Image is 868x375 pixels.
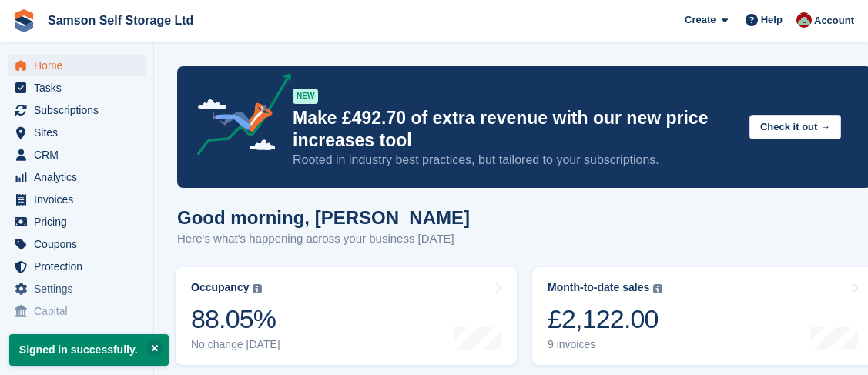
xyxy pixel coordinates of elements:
a: menu [8,55,146,76]
div: 88.05% [191,303,280,335]
a: menu [8,189,146,210]
p: Make £492.70 of extra revenue with our new price increases tool [293,107,737,152]
a: menu [8,77,146,99]
span: Analytics [34,166,126,188]
a: menu [8,211,146,233]
img: stora-icon-8386f47178a22dfd0bd8f6a31ec36ba5ce8667c1dd55bd0f319d3a0aa187defe.svg [12,9,35,32]
a: menu [8,166,146,188]
span: Sites [34,122,126,143]
a: Occupancy 88.05% No change [DATE] [176,267,517,365]
button: Check it out → [749,115,841,140]
img: icon-info-grey-7440780725fd019a000dd9b08b2336e03edf1995a4989e88bcd33f0948082b44.svg [653,284,662,293]
span: Home [34,55,126,76]
span: Settings [34,278,126,300]
span: Pricing [34,211,126,233]
span: Capital [34,300,126,322]
a: menu [8,256,146,277]
div: £2,122.00 [548,303,662,335]
a: menu [8,278,146,300]
div: 9 invoices [548,338,662,351]
img: Ian [796,12,812,28]
div: Month-to-date sales [548,281,649,294]
span: Invoices [34,189,126,210]
div: NEW [293,89,318,104]
span: Help [761,12,783,28]
a: menu [8,144,146,166]
a: menu [8,122,146,143]
span: Create [685,12,716,28]
p: Rooted in industry best practices, but tailored to your subscriptions. [293,152,737,169]
p: Here's what's happening across your business [DATE] [177,230,470,248]
a: menu [8,99,146,121]
a: Samson Self Storage Ltd [42,8,199,33]
span: Tasks [34,77,126,99]
img: icon-info-grey-7440780725fd019a000dd9b08b2336e03edf1995a4989e88bcd33f0948082b44.svg [253,284,262,293]
h1: Good morning, [PERSON_NAME] [177,207,470,228]
div: No change [DATE] [191,338,280,351]
span: Coupons [34,233,126,255]
span: Protection [34,256,126,277]
div: Occupancy [191,281,249,294]
img: price-adjustments-announcement-icon-8257ccfd72463d97f412b2fc003d46551f7dbcb40ab6d574587a9cd5c0d94... [184,73,292,161]
span: CRM [34,144,126,166]
p: Signed in successfully. [9,334,169,366]
span: Subscriptions [34,99,126,121]
span: Account [814,13,854,28]
a: menu [8,300,146,322]
a: menu [8,233,146,255]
